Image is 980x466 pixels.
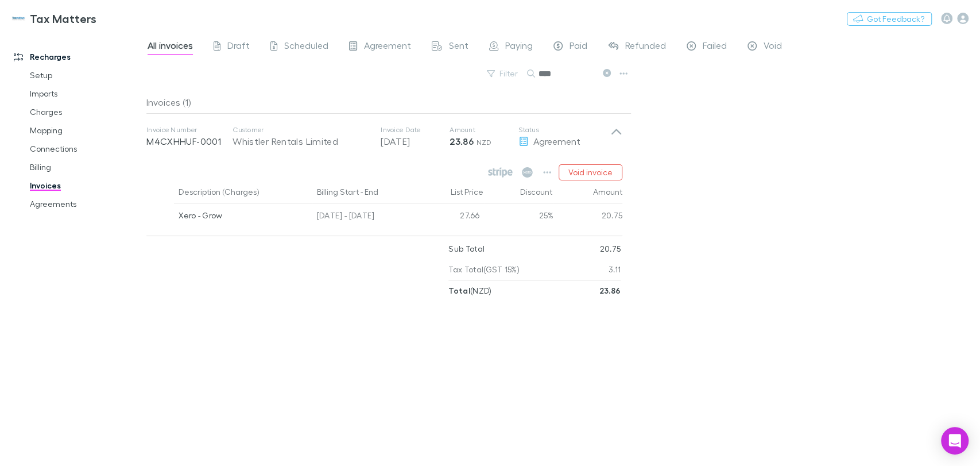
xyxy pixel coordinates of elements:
p: [DATE] [381,134,450,148]
div: Open Intercom Messenger [941,427,969,455]
span: NZD [476,138,491,147]
div: Whistler Rentals Limited [233,134,369,148]
p: Customer [233,125,369,134]
span: Sent [449,40,468,55]
a: Setup [18,66,155,84]
a: Imports [18,84,155,103]
h3: Tax Matters [30,11,96,25]
strong: Total [448,286,470,295]
p: 3.11 [609,259,621,280]
span: Refunded [625,40,666,55]
p: ( NZD ) [448,280,491,301]
button: Got Feedback? [847,12,932,26]
div: Invoice NumberM4CXHHUF-0001CustomerWhistler Rentals LimitedInvoice Date[DATE]Amount23.86 NZDStatu... [137,114,632,160]
strong: 23.86 [599,286,621,295]
button: Void invoice [559,164,622,180]
p: Status [518,125,610,134]
strong: 23.86 [450,136,474,147]
a: Tax Matters [5,5,103,32]
a: Connections [18,140,155,158]
span: Agreement [533,136,580,147]
a: Mapping [18,121,155,140]
div: 20.75 [553,203,623,231]
p: Tax Total (GST 15%) [448,259,520,280]
div: Xero - Grow [179,203,308,228]
img: Tax Matters 's Logo [11,11,25,25]
div: 25% [485,203,553,231]
span: Agreement [364,40,411,55]
a: Agreements [18,195,155,213]
p: Invoice Number [146,125,233,134]
span: Draft [227,40,250,55]
p: M4CXHHUF-0001 [146,134,233,148]
a: Billing [18,158,155,176]
p: 20.75 [600,238,621,259]
span: Paid [570,40,587,55]
p: Amount [450,125,518,134]
div: [DATE] - [DATE] [312,203,416,231]
span: Scheduled [284,40,328,55]
a: Charges [18,103,155,121]
button: Filter [481,67,525,80]
p: Sub Total [448,238,485,259]
span: Void [764,40,782,55]
a: Invoices [18,176,155,195]
span: Failed [703,40,727,55]
p: Invoice Date [381,125,450,134]
a: Recharges [2,48,155,66]
div: 27.66 [416,203,485,231]
span: All invoices [148,40,193,55]
span: Paying [505,40,533,55]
